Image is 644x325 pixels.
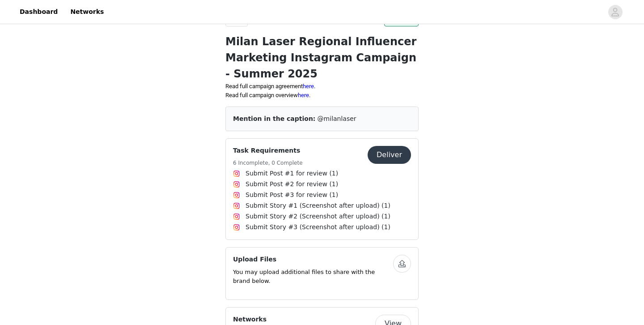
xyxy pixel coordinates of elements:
[246,169,338,178] span: Submit Post #1 for review (1)
[233,170,240,177] img: Instagram Icon
[246,212,390,221] span: Submit Story #2 (Screenshot after upload) (1)
[368,146,411,164] button: Deliver
[233,192,240,199] img: Instagram Icon
[318,115,356,122] span: @milanlaser
[225,34,419,82] h1: Milan Laser Regional Influencer Marketing Instagram Campaign - Summer 2025
[233,224,240,231] img: Instagram Icon
[246,222,390,232] span: Submit Story #3 (Screenshot after upload) (1)
[233,255,393,264] h4: Upload Files
[233,268,393,285] p: You may upload additional files to share with the brand below.
[233,181,240,188] img: Instagram Icon
[246,201,390,210] span: Submit Story #1 (Screenshot after upload) (1)
[65,2,109,22] a: Networks
[233,213,240,220] img: Instagram Icon
[611,5,619,19] div: avatar
[233,115,315,122] span: Mention in the caption:
[225,138,419,240] div: Task Requirements
[225,92,310,98] span: Read full campaign overview .
[225,83,315,90] span: Read full campaign agreement .
[246,190,338,200] span: Submit Post #3 for review (1)
[233,146,303,155] h4: Task Requirements
[303,83,314,90] a: here
[233,315,267,324] h4: Networks
[298,92,309,98] a: here
[14,2,63,22] a: Dashboard
[246,180,338,189] span: Submit Post #2 for review (1)
[233,159,303,167] h5: 6 Incomplete, 0 Complete
[233,202,240,210] img: Instagram Icon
